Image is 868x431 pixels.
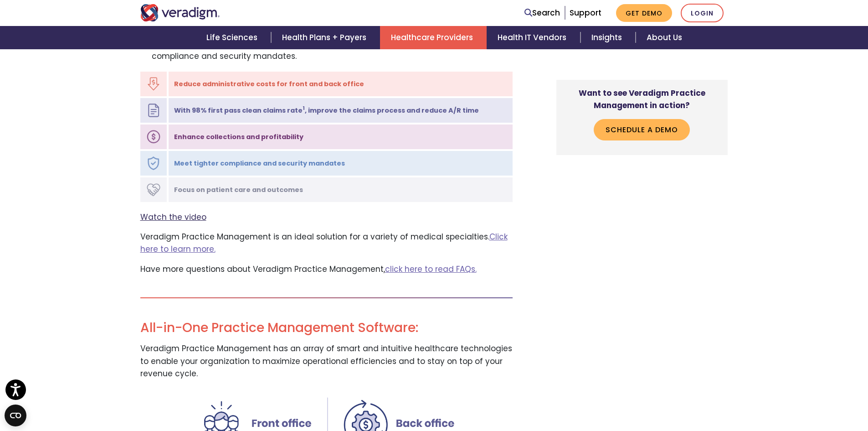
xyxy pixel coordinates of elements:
a: About Us [636,26,693,49]
a: Click here to learn more. [140,231,508,254]
button: Open CMP widget [5,405,26,426]
a: Health Plans + Payers [271,26,380,49]
a: Support [570,7,601,18]
strong: With 98% first pass clean claims rate , improve the claims process and reduce A/R time [174,106,479,115]
strong: Reduce administrative costs for front and back office [174,79,364,88]
img: icon-note.svg [147,104,160,117]
a: Search [524,7,560,19]
strong: Focus on patient care and outcomes [174,185,303,194]
a: Get Demo [616,4,672,22]
p: Veradigm Practice Management is an ideal solution for a variety of medical specialties. [140,231,513,255]
img: Veradigm logo [140,4,220,21]
a: click here to read FAQs. [385,264,477,275]
strong: Meet tighter compliance and security mandates [174,159,345,168]
p: Have more questions about Veradigm Practice Management, [140,263,513,275]
img: icon-shield-checkmark.svg [147,156,160,170]
a: Healthcare Providers [380,26,487,49]
img: icon-down-arrow-dollarsign.svg [147,77,160,91]
h2: All-in-One Practice Management Software: [140,320,513,336]
sup: 1 [303,105,305,112]
img: icon-hands-heart.svg [147,183,160,197]
a: Login [681,4,724,22]
iframe: Drift Chat Widget [693,365,857,420]
strong: Enhance collections and profitability [174,132,303,141]
a: Health IT Vendors [487,26,580,49]
a: Schedule a Demo [594,119,690,140]
strong: Want to see Veradigm Practice Management in action? [579,88,705,111]
a: Insights [580,26,636,49]
a: Watch the video [140,212,206,223]
p: Veradigm Practice Management has an array of smart and intuitive healthcare technologies to enabl... [140,343,513,380]
a: Life Sciences [195,26,271,49]
img: icon-circle-dollarsign.svg [147,130,160,144]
